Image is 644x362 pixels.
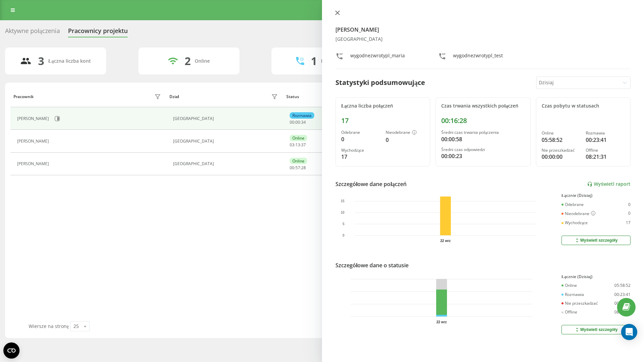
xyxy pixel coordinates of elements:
div: Nieodebrane [561,211,595,216]
div: 08:21:31 [614,310,631,314]
div: Rozmawia [586,131,625,135]
div: 0 [386,136,425,144]
div: 0 [628,202,631,207]
div: Online [195,58,210,64]
div: 00:00:00 [542,153,581,161]
span: 57 [295,165,300,171]
div: Pracownicy projektu [68,27,128,38]
div: Odebrane [561,202,584,207]
h4: [PERSON_NAME] [335,26,631,34]
span: 00 [290,165,294,171]
button: Open CMP widget [3,342,20,359]
div: Łącznie (Dzisiaj) [561,274,631,279]
button: Wyświetl szczegóły [561,325,631,334]
div: Szczegółowe dane połączeń [335,180,407,188]
div: Średni czas trwania połączenia [441,130,524,135]
div: Czas trwania wszystkich połączeń [441,103,524,109]
div: Rozmawia [290,112,314,119]
div: Online [561,283,577,288]
span: 13 [295,142,300,148]
div: 00:23:41 [586,136,625,144]
span: 00 [295,119,300,125]
div: 05:58:52 [542,136,581,144]
div: [GEOGRAPHIC_DATA] [173,116,280,121]
div: Odebrane [341,130,380,135]
div: 08:21:31 [586,153,625,161]
div: wygodnezwrotypl_test [453,52,503,62]
text: 5 [343,222,345,226]
div: 17 [626,220,631,225]
div: Wyświetl szczegóły [574,238,617,243]
div: Pracownik [13,94,34,99]
div: : : [290,120,306,125]
div: 05:58:52 [614,283,631,288]
div: Statystyki podsumowujące [335,78,425,88]
div: Wychodzące [561,220,588,225]
div: 0 [341,135,380,143]
div: [PERSON_NAME] [17,116,51,121]
span: 00 [290,119,294,125]
div: Status [286,94,299,99]
text: 0 [343,234,345,237]
div: Aktywne połączenia [5,27,60,38]
div: 00:23:41 [614,292,631,297]
div: 00:00:00 [614,301,631,306]
span: 28 [301,165,306,171]
div: Offline [561,310,577,314]
div: 3 [38,55,44,67]
div: Online [542,131,581,135]
div: [GEOGRAPHIC_DATA] [173,139,280,144]
div: Offline [586,148,625,153]
button: Wyświetl szczegóły [561,236,631,245]
div: Czas pobytu w statusach [542,103,625,109]
text: 22 wrz [440,239,451,243]
text: 22 wrz [437,320,447,324]
div: [PERSON_NAME] [17,139,51,144]
span: 03 [290,142,294,148]
a: Wyświetl raport [587,181,631,187]
div: 17 [341,153,380,161]
div: Rozmawiają [321,58,348,64]
div: Online [290,135,307,141]
div: 00:16:28 [441,117,524,125]
text: 15 [341,199,345,203]
div: Online [290,158,307,164]
div: Dział [169,94,179,99]
div: Wychodzące [341,148,380,153]
div: Open Intercom Messenger [621,324,637,340]
div: Łącznie (Dzisiaj) [561,193,631,198]
div: Wyświetl szczegóły [574,327,617,332]
div: Łączna liczba połączeń [341,103,424,109]
text: 10 [341,211,345,214]
div: 00:00:23 [441,152,524,160]
span: 37 [301,142,306,148]
div: Średni czas odpowiedzi [441,147,524,152]
div: 00:00:58 [441,135,524,143]
div: Łączna liczba kont [48,58,91,64]
div: Nie przeszkadzać [561,301,598,306]
div: : : [290,143,306,147]
div: Rozmawia [561,292,584,297]
div: : : [290,165,306,170]
div: [PERSON_NAME] [17,161,51,166]
div: 17 [341,117,424,125]
div: [GEOGRAPHIC_DATA] [173,161,280,166]
span: 34 [301,119,306,125]
div: Nie przeszkadzać [542,148,581,153]
div: Szczegółowe dane o statusie [335,261,409,269]
div: wygodnezwrotypl_maria [350,52,405,62]
div: 0 [628,211,631,216]
div: 1 [311,55,317,67]
div: 25 [73,323,79,330]
div: [GEOGRAPHIC_DATA] [335,36,631,42]
div: Nieodebrane [386,130,425,135]
div: 2 [185,55,191,67]
span: Wiersze na stronę [29,323,69,329]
